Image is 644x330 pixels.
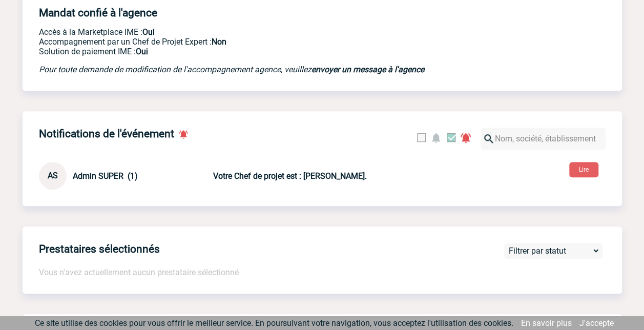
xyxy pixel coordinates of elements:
span: Admin SUPER (1) [73,171,138,181]
p: Conformité aux process achat client, Prise en charge de la facturation, Mutualisation de plusieur... [39,47,464,56]
em: Pour toute demande de modification de l'accompagnement agence, veuillez [39,65,424,74]
div: Conversation privée : Client - Agence [39,162,211,190]
h4: Mandat confié à l'agence [39,7,157,19]
b: Votre Chef de projet est : [PERSON_NAME]. [213,171,367,181]
p: Vous n'avez actuellement aucun prestataire sélectionné [39,267,622,277]
a: AS Admin SUPER (1) Votre Chef de projet est : [PERSON_NAME]. [39,171,454,180]
p: Prestation payante [39,37,464,47]
a: envoyer un message à l'agence [311,65,424,74]
span: AS [48,171,58,180]
a: En savoir plus [521,318,572,328]
b: Oui [142,27,155,37]
b: Non [212,37,226,47]
b: Oui [136,47,148,56]
a: J'accepte [579,318,614,328]
h4: Notifications de l'événement [39,128,174,140]
h4: Prestataires sélectionnés [39,243,160,255]
span: Ce site utilise des cookies pour vous offrir le meilleur service. En poursuivant votre navigation... [35,318,513,328]
p: Accès à la Marketplace IME : [39,27,464,37]
a: Lire [561,164,607,174]
button: Lire [569,162,598,177]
